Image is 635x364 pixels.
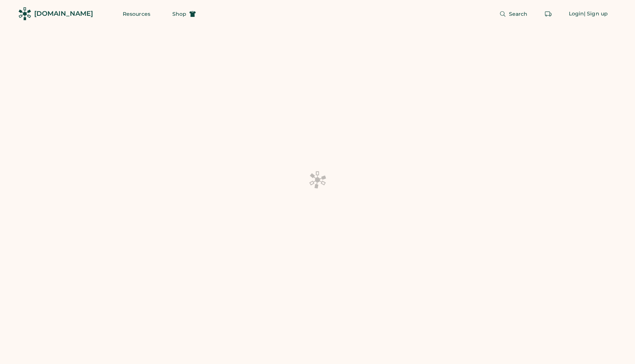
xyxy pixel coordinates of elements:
[114,7,159,21] button: Resources
[18,7,31,20] img: Rendered Logo - Screens
[34,9,93,18] div: [DOMAIN_NAME]
[584,10,608,18] div: | Sign up
[172,11,186,17] span: Shop
[509,11,528,17] span: Search
[541,7,556,21] button: Retrieve an order
[491,7,537,21] button: Search
[309,171,326,189] img: Platens-Black-Loader-Spin-rich%20black.webp
[164,7,205,21] button: Shop
[569,10,584,18] div: Login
